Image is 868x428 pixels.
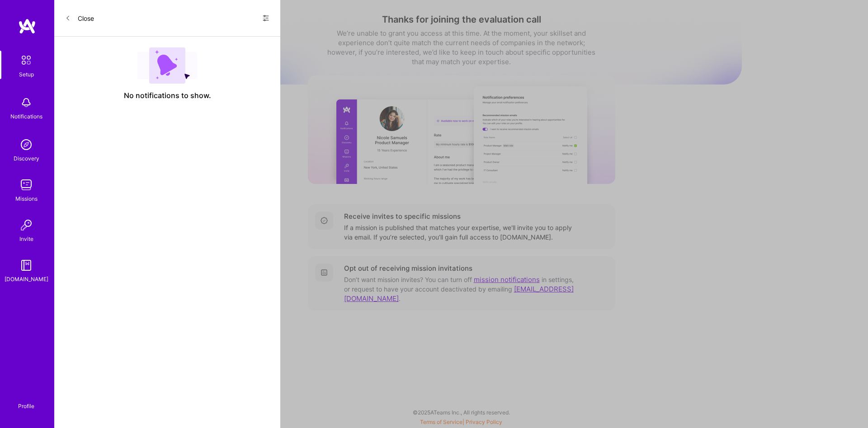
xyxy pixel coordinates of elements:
img: guide book [17,256,35,274]
div: [DOMAIN_NAME] [5,274,48,284]
span: No notifications to show. [124,91,211,100]
img: empty [137,47,197,84]
img: discovery [17,136,35,154]
button: Close [65,11,94,25]
div: Profile [18,401,34,410]
img: teamwork [17,176,35,194]
div: Notifications [10,112,42,121]
img: Invite [17,216,35,234]
div: Discovery [14,154,39,163]
img: setup [17,51,36,70]
div: Invite [19,234,33,244]
img: bell [17,94,35,112]
div: Missions [15,194,38,203]
img: logo [18,18,36,34]
a: Profile [15,392,38,410]
div: Setup [19,70,34,79]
